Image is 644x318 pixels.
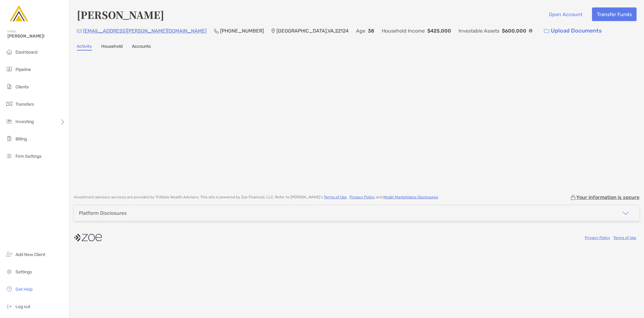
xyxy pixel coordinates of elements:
[6,268,13,275] img: settings icon
[74,195,439,200] p: Investment advisory services are provided by TriState Wealth Advisors . This site is powered by Z...
[15,269,32,275] span: Settings
[15,102,34,107] span: Transfers
[6,152,13,160] img: firm-settings icon
[15,84,29,90] span: Clients
[350,195,375,199] a: Privacy Policy
[276,27,349,35] p: [GEOGRAPHIC_DATA] , VA , 22124
[382,27,425,35] p: Household Income
[15,136,27,142] span: Billing
[6,48,13,55] img: dashboard icon
[101,44,123,51] a: Household
[6,83,13,90] img: clients icon
[79,210,127,216] div: Platform Disclosures
[6,285,13,293] img: get-help icon
[7,33,65,39] span: [PERSON_NAME]!
[540,24,606,38] a: Upload Documents
[6,250,13,258] img: add_new_client icon
[6,100,13,108] img: transfers icon
[83,27,207,35] p: [EMAIL_ADDRESS][PERSON_NAME][DOMAIN_NAME]
[6,135,13,142] img: billing icon
[74,231,102,245] img: company logo
[368,27,374,35] p: 38
[77,7,164,22] h4: [PERSON_NAME]
[529,29,533,33] img: Info Icon
[592,7,637,21] button: Transfer Funds
[15,252,45,257] span: Add New Client
[15,287,33,292] span: Get Help
[585,236,610,240] a: Privacy Policy
[544,29,549,33] img: button icon
[427,27,451,35] p: $425,000
[77,44,92,51] a: Activity
[613,236,636,240] a: Terms of Use
[6,65,13,73] img: pipeline icon
[220,27,264,35] p: [PHONE_NUMBER]
[502,27,526,35] p: $600,000
[7,2,30,25] img: Zoe Logo
[271,29,275,33] img: Location Icon
[77,29,82,33] img: Email Icon
[6,117,13,125] img: investing icon
[15,304,30,309] span: Log out
[356,27,365,35] p: Age
[459,27,499,35] p: Investable Assets
[15,50,37,55] span: Dashboard
[15,67,31,72] span: Pipeline
[6,303,13,310] img: logout icon
[132,44,151,51] a: Accounts
[15,119,34,124] span: Investing
[15,154,41,159] span: Firm Settings
[324,195,347,199] a: Terms of Use
[544,7,587,21] button: Open Account
[622,210,629,217] img: icon arrow
[383,195,438,199] a: Model Marketplace Disclosures
[214,29,219,33] img: Phone Icon
[576,194,639,200] p: Your information is secure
